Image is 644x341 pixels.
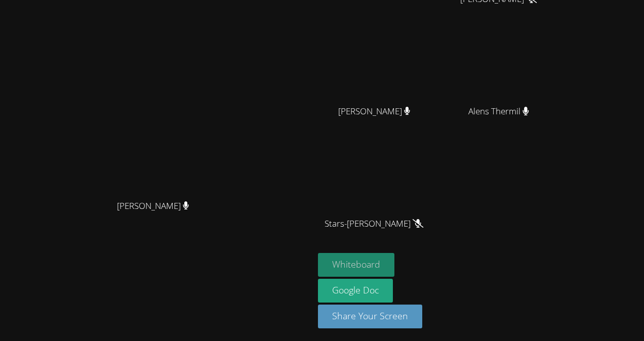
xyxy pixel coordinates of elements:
span: [PERSON_NAME] [117,199,189,214]
span: Alens Thermil [468,104,529,119]
span: Stars-[PERSON_NAME] [325,217,423,231]
button: Whiteboard [318,253,394,277]
a: Google Doc [318,279,393,303]
span: [PERSON_NAME] [338,104,411,119]
button: Share Your Screen [318,305,422,328]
